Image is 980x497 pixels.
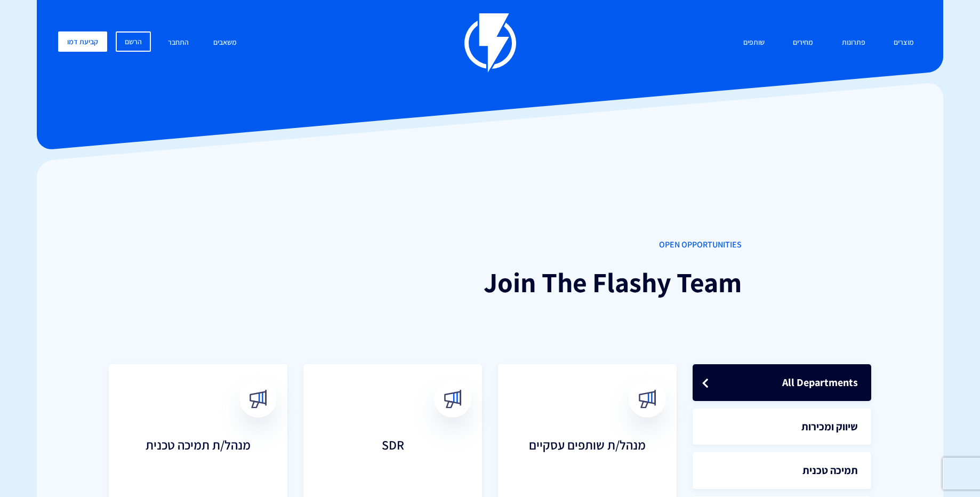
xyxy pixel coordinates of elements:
[693,452,871,489] a: תמיכה טכנית
[886,31,922,54] a: מוצרים
[160,31,197,54] a: התחבר
[509,438,666,480] h3: מנהל/ת שותפים עסקיים
[693,364,871,401] a: All Departments
[238,267,741,298] h1: Join The Flashy Team
[638,390,657,408] img: broadcast.svg
[693,408,871,445] a: שיווק ומכירות
[834,31,873,54] a: פתרונות
[119,438,277,480] h3: מנהל/ת תמיכה טכנית
[314,438,471,480] h3: SDR
[205,31,245,54] a: משאבים
[238,239,741,251] span: OPEN OPPORTUNITIES
[735,31,773,54] a: שותפים
[444,390,462,408] img: broadcast.svg
[249,390,268,408] img: broadcast.svg
[116,31,151,52] a: הרשם
[785,31,821,54] a: מחירים
[58,31,107,52] a: קביעת דמו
